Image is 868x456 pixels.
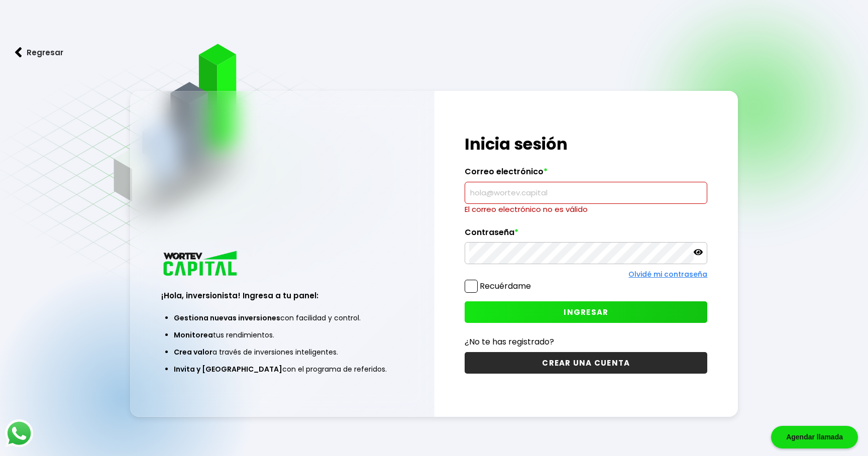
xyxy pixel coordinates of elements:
[469,182,703,203] input: hola@wortev.capital
[628,269,707,279] a: Olvidé mi contraseña
[15,47,22,58] img: flecha izquierda
[480,280,531,292] label: Recuérdame
[174,364,282,374] span: Invita y [GEOGRAPHIC_DATA]
[174,330,213,340] span: Monitorea
[465,301,707,323] button: INGRESAR
[465,204,707,215] p: El correo electrónico no es válido
[465,167,707,182] label: Correo electrónico
[161,290,404,301] h3: ¡Hola, inversionista! Ingresa a tu panel:
[465,227,707,243] label: Contraseña
[5,419,33,447] img: logos_whatsapp-icon.242b2217.svg
[465,132,707,156] h1: Inicia sesión
[174,361,391,378] li: con el programa de referidos.
[465,335,707,348] p: ¿No te has registrado?
[465,335,707,374] a: ¿No te has registrado?CREAR UNA CUENTA
[161,250,241,279] img: logo_wortev_capital
[174,313,280,323] span: Gestiona nuevas inversiones
[174,309,391,326] li: con facilidad y control.
[174,326,391,344] li: tus rendimientos.
[771,426,858,448] div: Agendar llamada
[465,352,707,374] button: CREAR UNA CUENTA
[174,347,212,357] span: Crea valor
[174,344,391,361] li: a través de inversiones inteligentes.
[564,307,608,317] span: INGRESAR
